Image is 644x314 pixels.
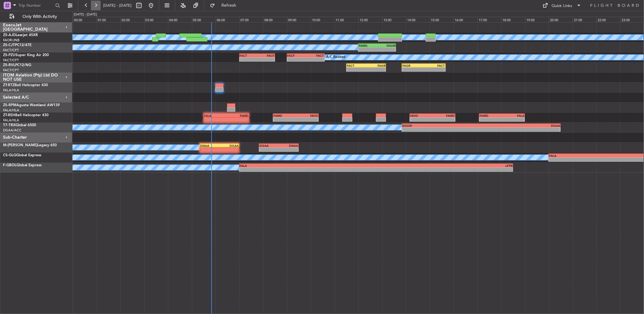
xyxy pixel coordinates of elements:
[226,114,248,117] div: FAMD
[263,17,287,22] div: 08:00
[480,118,502,121] div: -
[296,114,318,117] div: HDID
[260,148,279,151] div: -
[97,17,121,22] div: 01:00
[596,17,620,22] div: 22:00
[3,128,22,133] a: DGAA/ACC
[216,17,240,22] div: 06:00
[279,144,298,147] div: DNAA
[3,103,60,107] a: ZS-RPMAgusta Westland AW139
[402,128,481,131] div: -
[410,114,432,117] div: HDID
[16,15,64,19] span: Only With Activity
[502,118,524,121] div: -
[3,154,16,157] span: CS-GLG
[335,17,359,22] div: 11:00
[410,118,432,121] div: -
[454,17,478,22] div: 16:00
[3,143,37,147] span: M-[PERSON_NAME]
[168,17,192,22] div: 04:00
[103,3,132,8] span: [DATE] - [DATE]
[366,64,386,67] div: FAGR
[3,43,32,47] a: ZS-CJTPC12/47E
[3,113,15,117] span: ZT-REH
[306,58,324,61] div: -
[3,48,19,52] a: FACT/CPT
[573,17,597,22] div: 21:00
[3,118,19,123] a: FALA/HLA
[347,68,366,71] div: -
[74,12,97,17] div: [DATE] - [DATE]
[481,128,560,131] div: -
[3,83,48,87] a: ZT-RTZBell Helicopter 430
[3,143,57,147] a: M-[PERSON_NAME]Legacy 650
[257,54,274,57] div: FACF
[200,144,220,147] div: DNAA
[549,17,573,22] div: 20:00
[3,123,15,127] span: T7-TRX
[480,114,502,117] div: FAMD
[3,33,38,37] a: ZS-AJDLearjet 45XR
[402,64,424,67] div: FAGR
[366,68,386,71] div: -
[311,17,335,22] div: 10:00
[347,64,366,67] div: FACT
[287,54,306,57] div: FACF
[144,17,168,22] div: 03:00
[376,168,512,171] div: -
[273,114,296,117] div: FAMD
[3,58,19,62] a: FACT/CPT
[433,114,455,117] div: FAMD
[3,38,19,42] a: FAOR/JNB
[481,124,560,127] div: DGAA
[240,17,263,22] div: 07:00
[540,1,585,10] button: Quick Links
[219,148,239,151] div: -
[358,17,382,22] div: 12:00
[478,17,501,22] div: 17:00
[3,83,15,87] span: ZT-RTZ
[424,68,445,71] div: -
[3,113,49,117] a: ZT-REHBell Helicopter 430
[204,114,226,117] div: FALA
[377,48,395,51] div: -
[3,63,15,67] span: ZS-RVL
[287,58,306,61] div: -
[433,118,455,121] div: -
[3,53,15,57] span: ZS-PZU
[3,108,19,113] a: FALA/HLA
[200,148,220,151] div: -
[273,118,296,121] div: -
[240,168,376,171] div: -
[402,68,424,71] div: -
[3,53,49,57] a: ZS-PZUSuper King Air 200
[306,54,324,57] div: FACT
[3,103,16,107] span: ZS-RPM
[359,44,377,47] div: FAMG
[502,114,524,117] div: FALA
[207,1,243,10] button: Refresh
[240,164,376,167] div: FALA
[3,33,16,37] span: ZS-AJD
[216,3,242,8] span: Refresh
[296,118,318,121] div: -
[382,17,406,22] div: 13:00
[424,64,445,67] div: FACT
[376,164,512,167] div: LFPB
[18,1,53,10] input: Trip Number
[219,144,239,147] div: DGAA
[377,44,395,47] div: FAGM
[257,58,274,61] div: -
[525,17,549,22] div: 19:00
[3,88,19,93] a: FALA/HLA
[501,17,525,22] div: 18:00
[240,58,257,61] div: -
[552,3,572,9] div: Quick Links
[120,17,144,22] div: 02:00
[7,12,66,22] button: Only With Activity
[3,63,31,67] a: ZS-RVLPC12/NG
[3,43,15,47] span: ZS-CJT
[279,148,298,151] div: -
[240,54,257,57] div: FACT
[287,17,311,22] div: 09:00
